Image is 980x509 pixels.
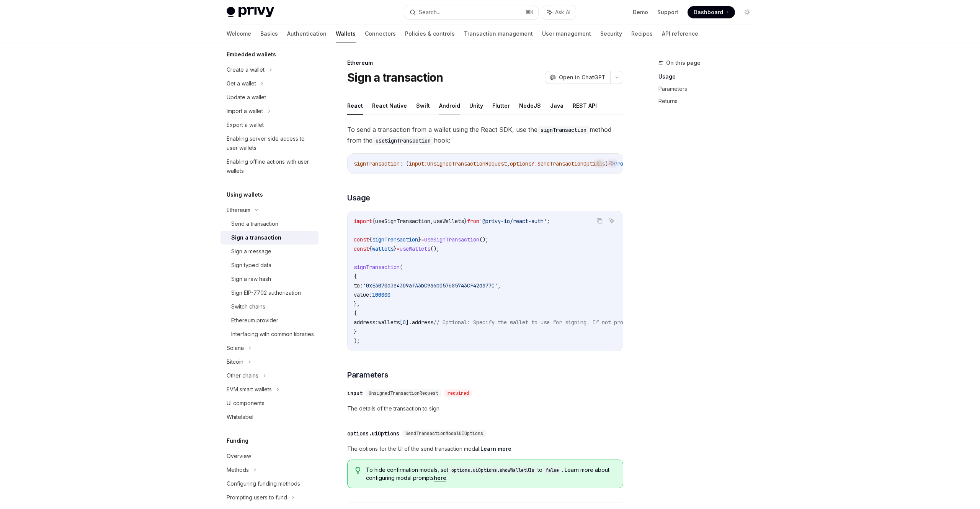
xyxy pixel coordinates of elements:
span: , [498,282,501,289]
div: Sign typed data [231,261,271,270]
a: Transaction management [464,25,533,43]
span: }, [354,300,360,307]
div: Interfacing with common libraries [231,330,314,339]
span: value: [354,291,372,298]
button: React Native [372,97,407,115]
span: const [354,245,369,252]
span: } [418,236,421,243]
code: options.uiOptions.showWalletUIs [448,466,537,474]
h5: Funding [227,436,248,445]
div: Sign EIP-7702 authorization [231,288,301,297]
span: { [354,273,357,280]
span: wallets [378,319,400,326]
a: Interfacing with common libraries [220,327,318,341]
span: To send a transaction from a wallet using the React SDK, use the method from the hook: [347,124,623,146]
button: Ask AI [542,5,576,19]
span: : [424,160,427,167]
div: options.uiOptions [347,430,399,437]
span: const [354,236,369,243]
span: ]. [406,319,412,326]
span: , [430,218,433,225]
div: Get a wallet [227,79,256,88]
span: ) [605,160,608,167]
span: input [409,160,424,167]
svg: Tip [355,467,361,474]
div: Methods [227,465,249,475]
code: useSignTransaction [372,136,434,145]
div: Overview [227,452,251,461]
div: required [444,389,472,397]
a: Dashboard [688,6,735,18]
h1: Sign a transaction [347,71,443,84]
div: Ethereum [347,59,623,67]
a: Usage [658,71,759,83]
span: Usage [347,192,370,203]
span: '@privy-io/react-auth' [479,218,547,225]
span: UnsignedTransactionRequest [427,160,507,167]
button: Open in ChatGPT [545,71,610,84]
a: Sign a raw hash [220,272,318,286]
a: Configuring funding methods [220,477,318,491]
div: Sign a message [231,247,271,256]
button: NodeJS [519,97,541,115]
span: { [369,236,372,243]
a: Enabling server-side access to user wallets [220,132,318,155]
a: Recipes [631,25,653,43]
span: Open in ChatGPT [559,74,606,81]
span: To hide confirmation modals, set to . Learn more about configuring modal prompts . [366,466,615,482]
button: Toggle dark mode [741,6,753,18]
span: useWallets [433,218,464,225]
a: Security [600,25,622,43]
span: Ask AI [555,8,570,16]
a: Basics [260,25,278,43]
span: useSignTransaction [424,236,479,243]
span: address: [354,319,378,326]
button: Swift [416,97,430,115]
div: Prompting users to fund [227,493,287,502]
span: = [421,236,424,243]
span: On this page [666,58,701,67]
span: useSignTransaction [375,218,430,225]
span: wallets [372,245,394,252]
span: } [354,328,357,335]
code: false [542,466,562,474]
a: Wallets [336,25,356,43]
a: here [434,475,446,481]
button: REST API [573,97,597,115]
span: UnsignedTransactionRequest [369,390,438,396]
div: Import a wallet [227,107,263,116]
button: React [347,97,363,115]
span: ( [400,264,403,271]
button: Flutter [492,97,510,115]
span: // Optional: Specify the wallet to use for signing. If not provided, the first wallet will be used. [433,319,737,326]
a: Sign a message [220,245,318,258]
span: ⌘ K [526,9,534,15]
span: ; [547,218,550,225]
div: Bitcoin [227,357,243,366]
a: Sign a transaction [220,231,318,245]
a: API reference [662,25,698,43]
div: Enabling offline actions with user wallets [227,157,314,176]
span: The options for the UI of the send transaction modal. . [347,444,623,453]
span: SendTransactionOptions [537,160,605,167]
a: User management [542,25,591,43]
div: Switch chains [231,302,265,311]
span: Dashboard [694,8,723,16]
div: input [347,389,363,397]
a: Switch chains [220,300,318,314]
div: EVM smart wallets [227,385,272,394]
button: Android [439,97,460,115]
div: Search... [419,8,440,17]
div: Other chains [227,371,258,380]
button: Ask AI [607,158,617,168]
div: Update a wallet [227,93,266,102]
span: ?: [531,160,537,167]
button: Copy the contents from the code block [595,158,604,168]
a: Sign typed data [220,258,318,272]
span: signTransaction [354,160,400,167]
span: 0 [403,319,406,326]
span: (); [430,245,439,252]
span: from [467,218,479,225]
span: , [507,160,510,167]
a: Returns [658,95,759,107]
